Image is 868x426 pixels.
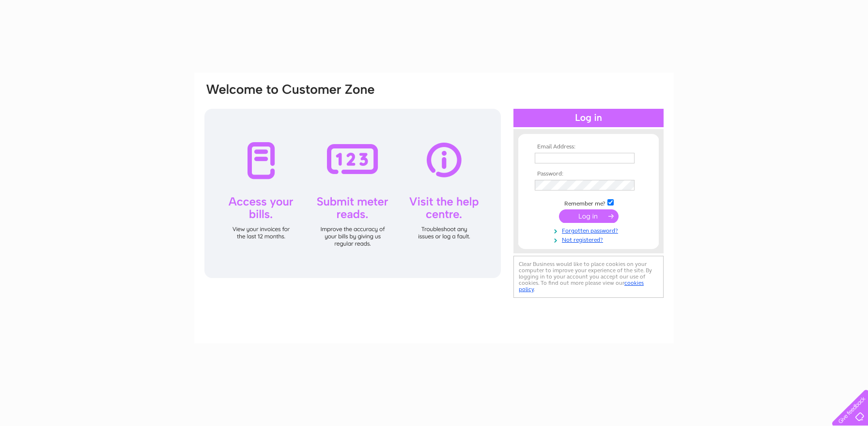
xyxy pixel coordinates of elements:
a: Forgotten password? [535,225,645,235]
div: Clear Business would like to place cookies on your computer to improve your experience of the sit... [513,256,664,298]
th: Email Address: [532,144,645,150]
td: Remember me? [532,198,645,207]
input: Submit [559,209,619,223]
a: Not registered? [535,235,645,244]
th: Password: [532,171,645,177]
a: cookies policy [519,279,644,293]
